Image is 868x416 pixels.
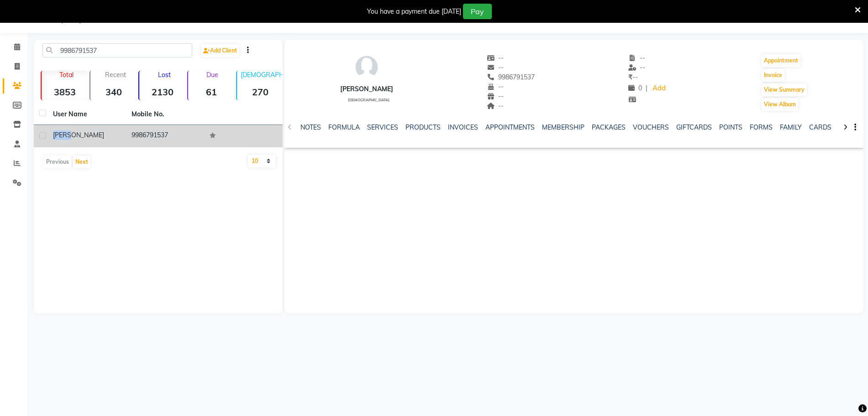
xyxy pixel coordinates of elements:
[628,63,646,72] span: --
[73,156,90,168] button: Next
[126,104,205,125] th: Mobile No.
[300,123,321,131] a: NOTES
[762,69,784,82] button: Invoice
[628,54,646,62] span: --
[353,53,380,81] img: avatar
[42,43,192,57] input: Search by Name/Mobile/Email/Code
[809,123,831,131] a: CARDS
[143,71,185,79] p: Lost
[94,71,137,79] p: Recent
[485,123,535,131] a: APPOINTMENTS
[42,86,88,98] strong: 3853
[762,83,807,96] button: View Summary
[241,71,283,79] p: [DEMOGRAPHIC_DATA]
[719,123,742,131] a: POINTS
[487,63,504,72] span: --
[487,92,504,100] span: --
[328,123,360,131] a: FORMULA
[750,123,773,131] a: FORMS
[190,71,234,79] p: Due
[646,83,647,93] span: |
[487,102,504,110] span: --
[628,84,642,92] span: 0
[340,84,393,94] div: [PERSON_NAME]
[676,123,712,131] a: GIFTCARDS
[762,54,800,67] button: Appointment
[487,54,504,62] span: --
[367,7,461,16] div: You have a payment due [DATE]
[367,123,398,131] a: SERVICES
[487,83,504,91] span: --
[188,86,234,98] strong: 61
[780,123,802,131] a: FAMILY
[628,73,632,81] span: ₹
[47,104,126,125] th: User Name
[139,86,185,98] strong: 2130
[348,98,389,102] span: [DEMOGRAPHIC_DATA]
[628,73,638,81] span: --
[651,82,667,95] a: Add
[90,86,137,98] strong: 340
[487,73,535,81] span: 9986791537
[762,98,798,111] button: View Album
[542,123,584,131] a: MEMBERSHIP
[405,123,441,131] a: PRODUCTS
[592,123,626,131] a: PACKAGES
[463,4,492,19] button: Pay
[53,131,104,139] span: [PERSON_NAME]
[45,71,88,79] p: Total
[633,123,669,131] a: VOUCHERS
[237,86,283,98] strong: 270
[126,125,205,147] td: 9986791537
[201,44,239,57] a: Add Client
[448,123,478,131] a: INVOICES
